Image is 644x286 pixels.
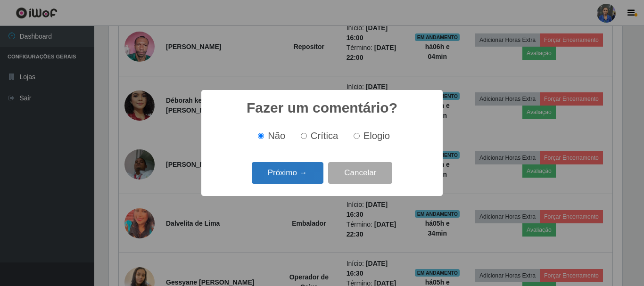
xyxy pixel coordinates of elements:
input: Não [258,133,264,139]
button: Cancelar [328,162,392,184]
button: Próximo → [252,162,323,184]
input: Elogio [354,133,360,139]
span: Crítica [311,131,339,141]
span: Elogio [363,131,390,141]
span: Não [268,131,285,141]
h2: Fazer um comentário? [247,99,397,116]
input: Crítica [301,133,307,139]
